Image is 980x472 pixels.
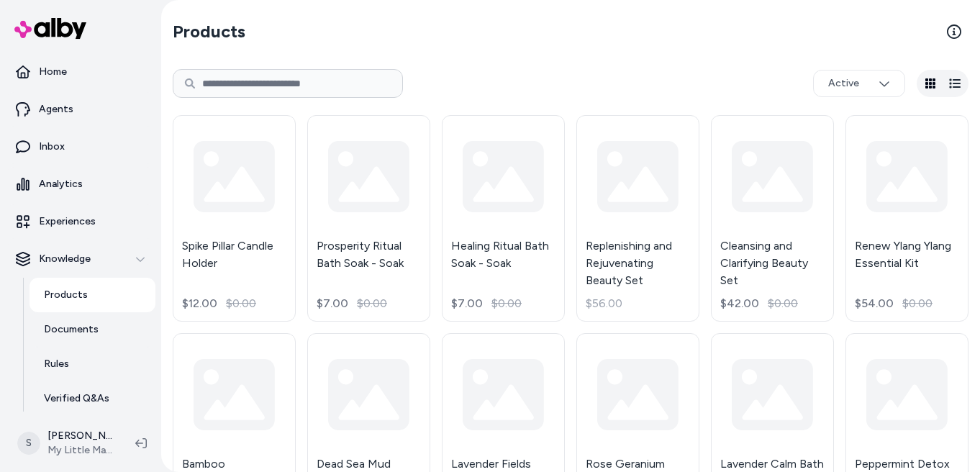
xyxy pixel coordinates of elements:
a: Products [30,278,155,312]
button: Knowledge [6,242,155,276]
p: Experiences [39,214,96,229]
p: Home [39,65,67,79]
a: Documents [30,312,155,347]
p: Analytics [39,177,83,191]
a: Renew Ylang Ylang Essential Kit$54.00$0.00 [845,115,968,322]
span: My Little Magic Shop [47,443,112,458]
a: Spike Pillar Candle Holder$12.00$0.00 [173,115,296,322]
button: Active [813,70,905,97]
p: Verified Q&As [44,391,109,406]
a: Replenishing and Rejuvenating Beauty Set$56.00 [576,115,699,322]
a: Verified Q&As [30,381,155,416]
a: Cleansing and Clarifying Beauty Set$42.00$0.00 [711,115,834,322]
p: [PERSON_NAME] [47,429,112,443]
span: S [17,432,40,455]
a: Rules [30,347,155,381]
button: S[PERSON_NAME]My Little Magic Shop [9,420,124,466]
a: Experiences [6,204,155,239]
p: Rules [44,357,69,371]
h2: Products [173,20,245,43]
a: Prosperity Ritual Bath Soak - Soak$7.00$0.00 [307,115,430,322]
a: Agents [6,92,155,127]
a: Healing Ritual Bath Soak - Soak$7.00$0.00 [442,115,565,322]
p: Agents [39,102,73,117]
p: Products [44,288,88,302]
p: Inbox [39,140,65,154]
p: Documents [44,322,99,337]
img: alby Logo [14,18,86,39]
a: Home [6,55,155,89]
a: Analytics [6,167,155,201]
p: Knowledge [39,252,91,266]
a: Inbox [6,130,155,164]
